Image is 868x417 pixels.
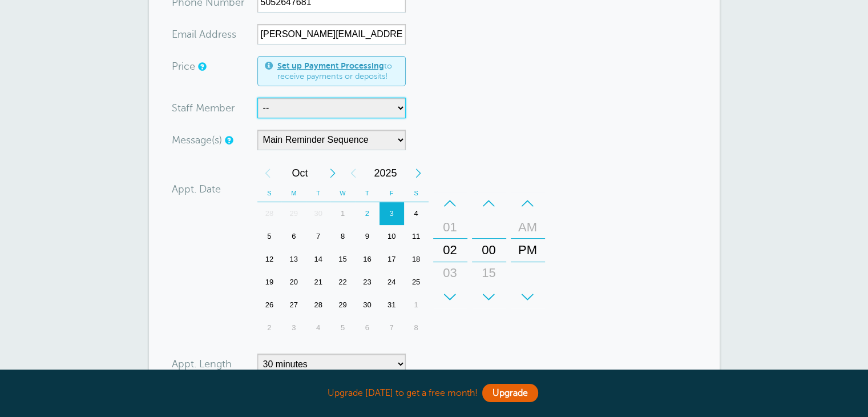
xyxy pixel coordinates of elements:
div: Tuesday, September 30 [306,202,330,225]
div: PM [514,239,542,262]
div: Wednesday, October 8 [330,225,355,248]
div: Previous Year [343,162,364,185]
div: Monday, September 29 [281,202,306,225]
div: Thursday, October 9 [355,225,380,248]
div: 9 [355,225,380,248]
div: Sunday, October 5 [257,225,282,248]
div: 8 [404,316,429,339]
div: 03 [437,262,464,284]
span: il Add [192,29,218,39]
div: AM [514,216,542,239]
div: Saturday, October 25 [404,271,429,294]
div: 00 [475,239,503,262]
div: 26 [257,294,282,316]
label: Appt. Length [172,359,232,369]
th: T [355,185,380,202]
div: 14 [306,248,330,271]
div: 7 [380,316,404,339]
span: to receive payments or deposits! [277,61,398,81]
div: 6 [281,225,306,248]
div: 30 [306,202,330,225]
div: 02 [437,239,464,262]
div: 30 [355,294,380,316]
label: Appt. Date [172,184,221,194]
div: 11 [404,225,429,248]
label: Message(s) [172,135,222,145]
div: 13 [281,248,306,271]
div: Sunday, September 28 [257,202,282,225]
div: Wednesday, November 5 [330,316,355,339]
div: 23 [355,271,380,294]
div: 22 [330,271,355,294]
a: Simple templates and custom messages will use the reminder schedule set under Settings > Reminder... [225,137,232,144]
div: Thursday, October 16 [355,248,380,271]
div: Friday, October 17 [380,248,404,271]
div: 20 [281,271,306,294]
div: 15 [475,262,503,284]
th: T [306,185,330,202]
div: Next Month [322,162,343,185]
div: 8 [330,225,355,248]
div: Wednesday, October 22 [330,271,355,294]
div: 28 [306,294,330,316]
div: Tuesday, October 28 [306,294,330,316]
div: Tuesday, November 4 [306,316,330,339]
div: 1 [404,294,429,316]
div: Previous Month [257,162,278,185]
div: 15 [330,248,355,271]
th: M [281,185,306,202]
div: 31 [380,294,404,316]
div: 1 [330,202,355,225]
div: Monday, November 3 [281,316,306,339]
a: Set up Payment Processing [277,61,384,70]
div: 29 [330,294,355,316]
label: Price [172,61,195,71]
div: Monday, October 6 [281,225,306,248]
div: Monday, October 13 [281,248,306,271]
span: Ema [172,29,192,39]
div: 3 [281,316,306,339]
div: Tuesday, October 21 [306,271,330,294]
div: Sunday, October 19 [257,271,282,294]
div: Sunday, October 26 [257,294,282,316]
div: 3 [380,202,404,225]
label: Staff Member [172,103,235,113]
div: 6 [355,316,380,339]
div: Hours [433,192,467,308]
div: Friday, October 3 [380,202,404,225]
div: Monday, October 27 [281,294,306,316]
div: Monday, October 20 [281,271,306,294]
div: 2 [257,316,282,339]
div: Saturday, October 18 [404,248,429,271]
div: 16 [355,248,380,271]
div: 2 [355,202,380,225]
div: 24 [380,271,404,294]
div: 21 [306,271,330,294]
div: Thursday, November 6 [355,316,380,339]
div: 5 [257,225,282,248]
div: Saturday, November 1 [404,294,429,316]
div: ress [172,24,257,45]
div: 12 [257,248,282,271]
div: Sunday, November 2 [257,316,282,339]
th: S [257,185,282,202]
div: Thursday, October 23 [355,271,380,294]
div: Sunday, October 12 [257,248,282,271]
div: Today, Thursday, October 2 [355,202,380,225]
div: 18 [404,248,429,271]
div: Friday, November 7 [380,316,404,339]
div: 7 [306,225,330,248]
div: 29 [281,202,306,225]
div: 28 [257,202,282,225]
div: 30 [475,284,503,307]
span: 2025 [364,162,408,185]
div: Next Year [408,162,429,185]
th: F [380,185,404,202]
div: 4 [404,202,429,225]
div: Thursday, October 30 [355,294,380,316]
a: An optional price for the appointment. If you set a price, you can include a payment link in your... [198,63,205,70]
div: 25 [404,271,429,294]
div: 17 [380,248,404,271]
div: 5 [330,316,355,339]
div: Friday, October 31 [380,294,404,316]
